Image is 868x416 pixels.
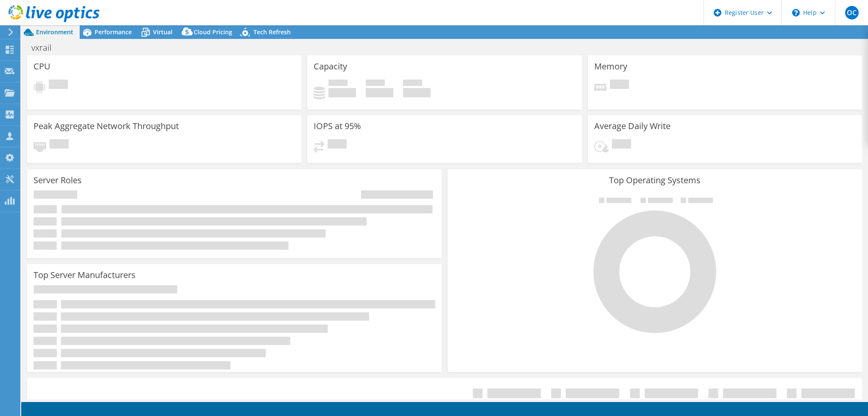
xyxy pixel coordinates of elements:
h3: Peak Aggregate Network Throughput [33,121,179,131]
span: Virtual [153,28,172,36]
span: Pending [610,80,629,91]
svg: \n [792,9,800,17]
h3: Top Operating Systems [454,176,856,185]
h3: Server Roles [33,176,82,185]
h3: Average Daily Write [594,121,670,131]
span: Tech Refresh [253,28,291,36]
span: Used [328,80,348,88]
span: Cloud Pricing [194,28,232,36]
span: OC [845,6,859,19]
h3: Memory [594,62,627,71]
span: Free [366,80,385,88]
h4: 0 GiB [366,88,393,97]
h4: 0 GiB [328,88,356,97]
span: Total [403,80,422,88]
span: Performance [95,28,132,36]
h3: Capacity [314,62,347,71]
span: Environment [36,28,73,36]
span: Pending [328,139,347,151]
span: Pending [50,139,69,151]
span: Pending [612,139,631,151]
span: Pending [49,80,68,91]
h3: CPU [33,62,50,71]
h1: vxrail [28,43,65,52]
h4: 0 GiB [403,88,431,97]
h3: IOPS at 95% [314,121,361,131]
h3: Top Server Manufacturers [33,270,136,280]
